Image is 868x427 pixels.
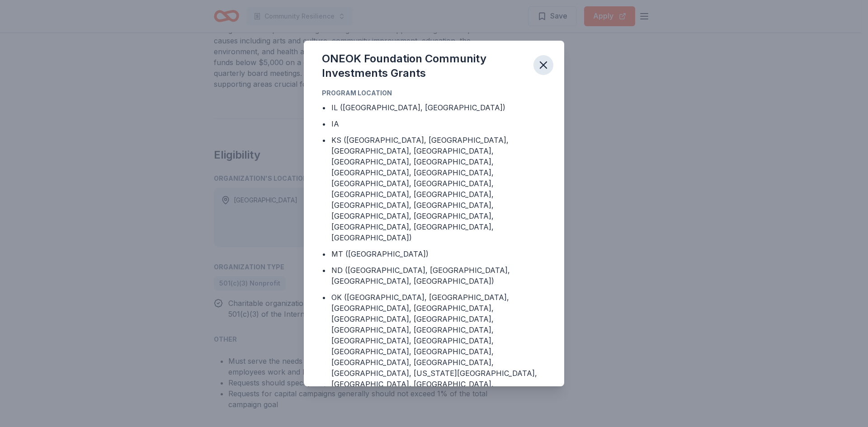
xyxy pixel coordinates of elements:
[322,52,526,80] div: ONEOK Foundation Community Investments Grants
[331,102,505,113] div: IL ([GEOGRAPHIC_DATA], [GEOGRAPHIC_DATA])
[331,118,339,129] div: IA
[322,292,326,303] div: •
[331,135,546,243] div: KS ([GEOGRAPHIC_DATA], [GEOGRAPHIC_DATA], [GEOGRAPHIC_DATA], [GEOGRAPHIC_DATA], [GEOGRAPHIC_DATA]...
[331,265,546,286] div: ND ([GEOGRAPHIC_DATA], [GEOGRAPHIC_DATA], [GEOGRAPHIC_DATA], [GEOGRAPHIC_DATA])
[331,249,429,259] div: MT ([GEOGRAPHIC_DATA])
[322,118,326,129] div: •
[322,265,326,276] div: •
[322,135,326,145] div: •
[322,88,546,99] div: Program Location
[322,102,326,113] div: •
[322,249,326,259] div: •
